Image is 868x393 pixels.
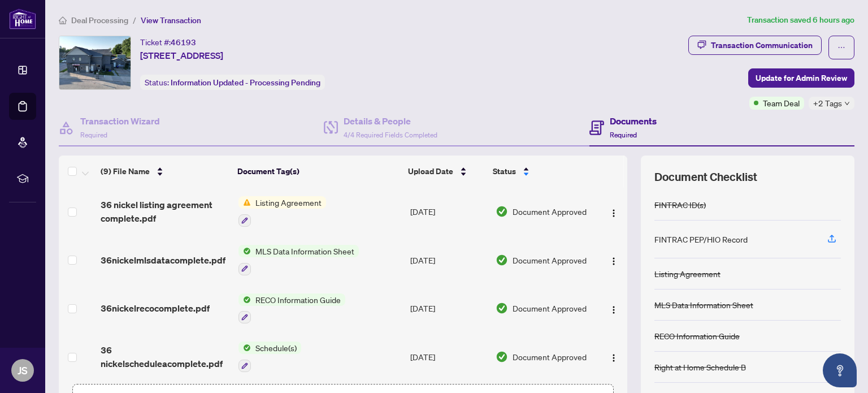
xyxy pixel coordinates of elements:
span: (9) File Name [101,165,150,178]
img: Logo [609,305,618,314]
li: / [133,14,136,27]
button: Status IconMLS Data Information Sheet [238,245,359,275]
span: Schedule(s) [251,342,301,354]
div: FINTRAC PEP/HIO Record [654,233,748,245]
span: RECO Information Guide [251,293,345,306]
div: Right at Home Schedule B [654,361,746,373]
span: Status [493,165,516,178]
button: Logo [605,348,623,366]
img: Status Icon [238,293,251,306]
th: Status [488,156,594,187]
button: Status IconSchedule(s) [238,342,301,372]
img: Logo [609,353,618,362]
article: Transaction saved 6 hours ago [747,14,854,27]
img: IMG-X12316262_1.jpg [59,36,131,89]
span: Required [80,131,107,139]
td: [DATE] [406,284,491,333]
img: Status Icon [238,245,251,257]
button: Open asap [823,353,857,387]
img: Document Status [496,254,508,266]
button: Logo [605,299,623,317]
th: Upload Date [403,156,488,187]
span: Required [610,131,637,139]
button: Status IconListing Agreement [238,196,326,227]
span: Deal Processing [71,15,128,25]
button: Update for Admin Review [748,68,854,88]
span: 36 nickel listing agreement complete.pdf [101,198,229,225]
td: [DATE] [406,236,491,284]
span: 4/4 Required Fields Completed [344,131,437,139]
h4: Documents [610,114,657,128]
img: Document Status [496,205,508,218]
span: Document Approved [513,302,587,314]
span: +2 Tags [813,97,842,110]
span: Document Approved [513,254,587,266]
span: Document Approved [513,351,587,363]
span: Document Approved [513,205,587,218]
span: 36 nickelscheduleacomplete.pdf [101,343,229,370]
span: 36nickelmlsdatacomplete.pdf [101,253,225,267]
div: FINTRAC ID(s) [654,198,706,211]
button: Logo [605,202,623,221]
span: 36nickelrecocomplete.pdf [101,301,210,315]
h4: Details & People [344,114,437,128]
span: Document Checklist [654,169,757,185]
span: Update for Admin Review [756,69,847,87]
span: View Transaction [141,15,201,25]
img: Document Status [496,351,508,363]
span: ellipsis [837,44,845,51]
th: (9) File Name [96,156,233,187]
span: Information Updated - Processing Pending [171,77,320,88]
span: [STREET_ADDRESS] [140,49,223,62]
img: Logo [609,209,618,218]
button: Status IconRECO Information Guide [238,293,345,324]
div: Ticket #: [140,36,196,49]
img: Status Icon [238,342,251,354]
div: RECO Information Guide [654,330,740,342]
span: down [844,101,850,106]
div: MLS Data Information Sheet [654,299,753,311]
div: Transaction Communication [711,36,813,54]
td: [DATE] [406,187,491,236]
span: JS [18,362,28,378]
span: home [59,16,67,24]
div: Listing Agreement [654,267,721,280]
td: [DATE] [406,332,491,381]
span: MLS Data Information Sheet [251,245,359,257]
span: Listing Agreement [251,196,326,209]
button: Logo [605,251,623,269]
span: Upload Date [408,165,453,178]
img: Document Status [496,302,508,314]
span: Team Deal [763,97,800,109]
img: Status Icon [238,196,251,209]
button: Transaction Communication [688,36,822,55]
h4: Transaction Wizard [80,114,160,128]
span: 46193 [171,37,196,47]
th: Document Tag(s) [233,156,404,187]
div: Status: [140,75,325,90]
img: Logo [609,257,618,266]
img: logo [9,8,36,29]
